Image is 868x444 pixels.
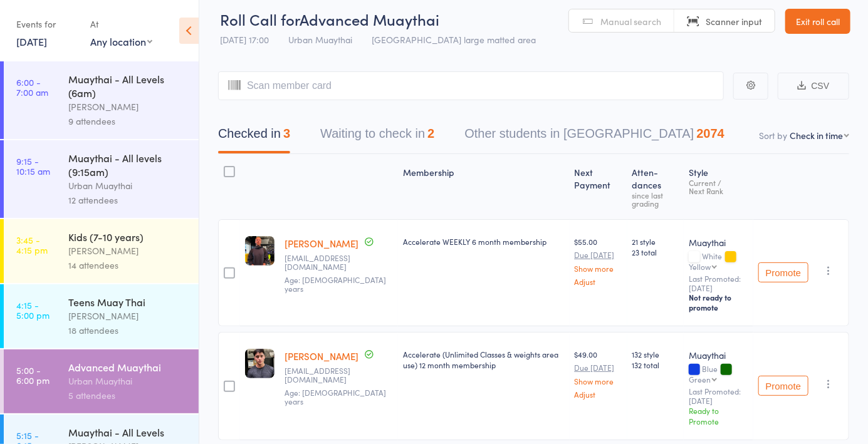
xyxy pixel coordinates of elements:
a: 5:00 -6:00 pmAdvanced MuaythaiUrban Muaythai5 attendees [4,349,199,413]
a: Show more [575,264,622,272]
button: Other students in [GEOGRAPHIC_DATA]2074 [464,120,724,153]
button: Waiting to check in2 [320,120,434,153]
label: Sort by [759,129,787,142]
div: Not ready to promote [689,292,748,312]
div: Accelerate WEEKLY 6 month membership [403,236,565,247]
div: Accelerate (Unlimited Classes & weights area use) 12 month membership [403,349,565,370]
div: [PERSON_NAME] [68,309,188,323]
div: Membership [398,160,570,214]
div: since last grading [632,191,679,207]
a: Adjust [575,390,622,398]
button: Checked in3 [218,120,290,153]
div: 5 attendees [68,388,188,403]
img: image1752736265.png [245,236,275,266]
span: 21 style [632,236,679,247]
div: Advanced Muaythai [68,360,188,374]
div: Any location [90,34,152,48]
time: 3:45 - 4:15 pm [16,235,48,255]
div: Style [684,160,753,214]
div: Blue [689,364,748,383]
div: Ready to Promote [689,405,748,426]
div: Urban Muaythai [68,178,188,193]
span: Urban Muaythai [288,33,352,46]
div: Next Payment [570,160,627,214]
span: [DATE] 17:00 [220,33,269,46]
span: 132 total [632,359,679,370]
a: 9:15 -10:15 amMuaythai - All levels (9:15am)Urban Muaythai12 attendees [4,140,199,218]
div: Check in time [790,129,843,142]
a: Adjust [575,277,622,286]
div: White [689,252,748,271]
span: Scanner input [706,15,762,28]
div: [PERSON_NAME] [68,100,188,114]
div: Muaythai [689,236,748,249]
a: [PERSON_NAME] [285,237,358,250]
div: 12 attendees [68,193,188,207]
button: Promote [758,262,808,282]
a: [DATE] [16,34,47,48]
small: Due [DATE] [575,250,622,259]
div: Teens Muay Thai [68,295,188,309]
button: Promote [758,376,808,396]
div: 2 [427,126,434,140]
div: Muaythai - All Levels [68,425,188,439]
time: 6:00 - 7:00 am [16,77,48,97]
time: 4:15 - 5:00 pm [16,300,50,320]
small: Last Promoted: [DATE] [689,274,748,292]
a: 6:00 -7:00 amMuaythai - All Levels (6am)[PERSON_NAME]9 attendees [4,61,199,139]
span: Age: [DEMOGRAPHIC_DATA] years [285,274,386,294]
div: Muaythai [689,349,748,361]
img: image1713862364.png [245,349,275,378]
div: 9 attendees [68,114,188,128]
a: Show more [575,377,622,385]
div: Green [689,375,711,383]
div: 3 [283,126,290,140]
div: 2074 [696,126,724,140]
a: [PERSON_NAME] [285,349,358,363]
small: Last Promoted: [DATE] [689,387,748,405]
span: Age: [DEMOGRAPHIC_DATA] years [285,387,386,406]
span: Roll Call for [220,9,300,29]
button: CSV [778,73,849,100]
div: Atten­dances [627,160,684,214]
div: Kids (7-10 years) [68,230,188,244]
small: Due [DATE] [575,363,622,372]
a: 4:15 -5:00 pmTeens Muay Thai[PERSON_NAME]18 attendees [4,284,199,348]
div: Current / Next Rank [689,178,748,195]
div: $55.00 [575,236,622,286]
time: 5:00 - 6:00 pm [16,365,50,385]
input: Scan member card [218,71,724,100]
div: [PERSON_NAME] [68,244,188,258]
small: kirkcraigen@icloud.com [285,254,393,272]
div: Events for [16,14,78,34]
span: 23 total [632,247,679,257]
div: 18 attendees [68,323,188,338]
span: 132 style [632,349,679,359]
div: Urban Muaythai [68,374,188,388]
span: Advanced Muaythai [300,9,439,29]
div: 14 attendees [68,258,188,272]
div: Muaythai - All levels (9:15am) [68,151,188,178]
a: Exit roll call [785,9,850,34]
small: luisarana109@gmail.com [285,366,393,385]
div: Yellow [689,262,711,271]
span: [GEOGRAPHIC_DATA] large matted area [372,33,536,46]
time: 9:15 - 10:15 am [16,156,50,176]
span: Manual search [600,15,661,28]
div: $49.00 [575,349,622,398]
a: 3:45 -4:15 pmKids (7-10 years)[PERSON_NAME]14 attendees [4,219,199,283]
div: At [90,14,152,34]
div: Muaythai - All Levels (6am) [68,72,188,100]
